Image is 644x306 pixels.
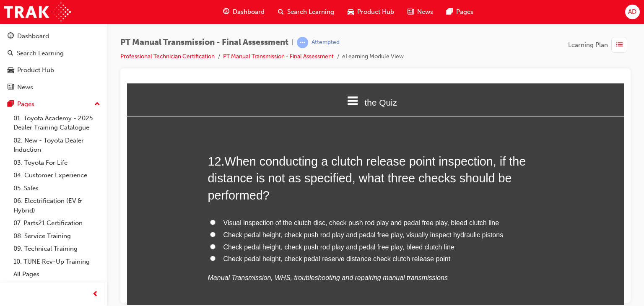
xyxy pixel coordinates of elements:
[223,7,229,17] span: guage-icon
[342,52,404,62] li: eLearning Module View
[10,134,104,156] a: 02. New - Toyota Dealer Induction
[17,31,49,41] div: Dashboard
[616,40,623,50] span: list-icon
[92,289,99,300] span: prev-icon
[292,38,293,47] span: |
[96,148,377,155] span: Check pedal height, check push rod play and pedal free play, visually inspect hydraulic pistons
[287,7,334,17] span: Search Learning
[3,62,104,78] a: Product Hub
[341,3,401,21] a: car-iconProduct Hub
[223,53,334,60] a: PT Manual Transmission - Final Assessment
[3,80,104,95] a: News
[568,37,631,53] button: Learning Plan
[120,53,215,60] a: Professional Technician Certification
[628,7,636,17] span: AD
[233,7,265,17] span: Dashboard
[96,160,327,167] span: Check pedal height, check push rod play and pedal free play, bleed clutch line
[10,242,104,255] a: 09. Technical Training
[278,7,284,17] span: search-icon
[10,268,104,281] a: All Pages
[17,65,54,75] div: Product Hub
[568,40,608,50] span: Learning Plan
[357,7,394,17] span: Product Hub
[10,169,104,182] a: 04. Customer Experience
[3,46,104,61] a: Search Learning
[3,27,104,96] button: DashboardSearch LearningProduct HubNews
[81,71,399,119] span: When conducting a clutch release point inspection, if the distance is not as specified, what thre...
[83,136,88,142] input: Visual inspection of the clutch disc, check push rod play and pedal free play, bleed clutch line
[8,84,14,91] span: news-icon
[10,230,104,243] a: 08. Service Training
[10,194,104,217] a: 06. Electrification (EV & Hybrid)
[216,3,271,21] a: guage-iconDashboard
[3,29,104,44] a: Dashboard
[120,38,288,47] span: PT Manual Transmission - Final Assessment
[81,70,416,120] h2: 12 .
[8,67,14,74] span: car-icon
[238,14,270,24] span: the Quiz
[81,191,321,198] em: Manual Transmission, WHS, troubleshooting and repairing manual transmissions
[83,161,88,166] input: Check pedal height, check push rod play and pedal free play, bleed clutch line
[96,136,372,143] span: Visual inspection of the clutch disc, check push rod play and pedal free play, bleed clutch line
[10,156,104,169] a: 03. Toyota For Life
[4,3,71,21] img: Trak
[8,33,14,40] span: guage-icon
[8,101,14,108] span: pages-icon
[348,7,354,17] span: car-icon
[96,172,324,179] span: Check pedal height, check pedal reserve distance check clutch release point
[83,172,88,178] input: Check pedal height, check pedal reserve distance check clutch release point
[440,3,480,21] a: pages-iconPages
[271,3,341,21] a: search-iconSearch Learning
[10,255,104,268] a: 10. TUNE Rev-Up Training
[408,7,414,17] span: news-icon
[401,3,440,21] a: news-iconNews
[456,7,473,17] span: Pages
[10,112,104,134] a: 01. Toyota Academy - 2025 Dealer Training Catalogue
[17,49,64,58] div: Search Learning
[10,217,104,230] a: 07. Parts21 Certification
[10,182,104,195] a: 05. Sales
[625,5,640,19] button: AD
[3,96,104,112] button: Pages
[297,37,308,48] span: learningRecordVerb_ATTEMPT-icon
[94,99,100,110] span: up-icon
[17,83,33,92] div: News
[447,7,453,17] span: pages-icon
[17,99,34,109] div: Pages
[417,7,433,17] span: News
[8,50,13,57] span: search-icon
[312,39,340,47] div: Attempted
[83,148,88,154] input: Check pedal height, check push rod play and pedal free play, visually inspect hydraulic pistons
